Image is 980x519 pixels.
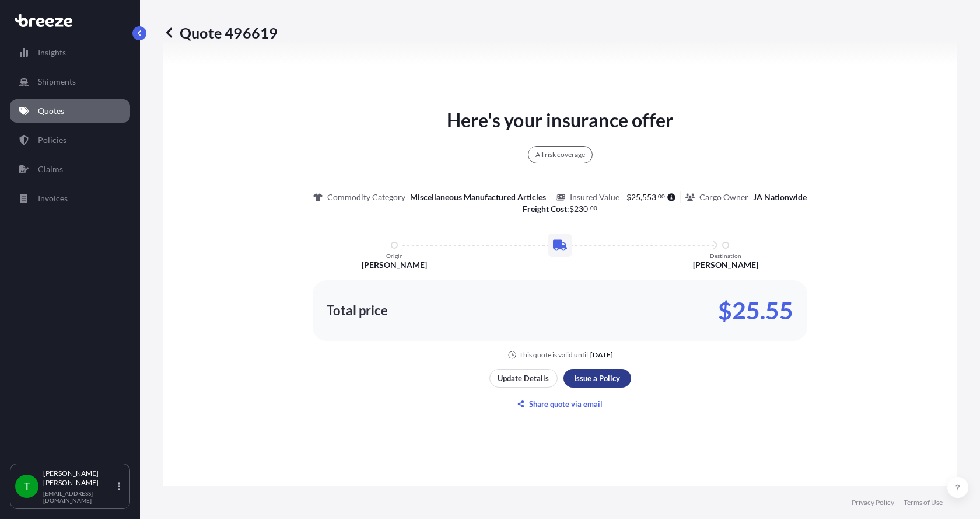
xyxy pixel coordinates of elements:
p: Insured Value [570,191,619,203]
a: Quotes [10,99,130,123]
a: Privacy Policy [852,498,894,507]
p: [EMAIL_ADDRESS][DOMAIN_NAME] [43,490,116,504]
p: Invoices [38,193,68,204]
p: Commodity Category [327,191,405,203]
p: This quote is valid until [519,350,588,360]
p: Share quote via email [529,398,603,410]
span: 00 [658,194,665,198]
span: , [640,193,642,201]
span: . [589,206,590,210]
p: Claims [38,163,63,175]
p: Total price [327,305,388,316]
span: $ [626,193,631,201]
p: : [523,203,597,215]
b: Freight Cost [523,204,567,214]
a: Shipments [10,70,130,93]
p: Destination [710,252,741,259]
a: Terms of Use [904,498,943,507]
p: Insights [38,47,66,58]
p: Cargo Owner [699,191,748,203]
p: [PERSON_NAME] [PERSON_NAME] [43,469,116,487]
p: Quotes [38,105,64,117]
span: $ [569,205,574,213]
p: Here's your insurance offer [447,106,673,134]
button: Issue a Policy [563,369,631,388]
span: T [24,480,30,492]
div: All risk coverage [528,146,593,163]
span: 230 [574,205,588,213]
p: Quote 496619 [163,23,278,42]
p: Issue a Policy [574,372,620,384]
p: JA Nationwide [753,191,807,203]
a: Claims [10,158,130,181]
p: Miscellaneous Manufactured Articles [410,191,546,203]
p: $25.55 [718,301,793,320]
span: 00 [590,206,597,210]
p: Policies [38,134,66,146]
span: 25 [631,193,640,201]
p: [PERSON_NAME] [693,259,758,271]
p: Shipments [38,76,76,88]
span: 553 [642,193,656,201]
a: Policies [10,128,130,152]
button: Update Details [489,369,558,388]
p: Origin [386,252,403,259]
a: Insights [10,41,130,64]
p: [DATE] [590,350,613,360]
p: [PERSON_NAME] [362,259,427,271]
button: Share quote via email [489,395,631,413]
a: Invoices [10,187,130,210]
span: . [657,194,658,198]
p: Update Details [498,372,549,384]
